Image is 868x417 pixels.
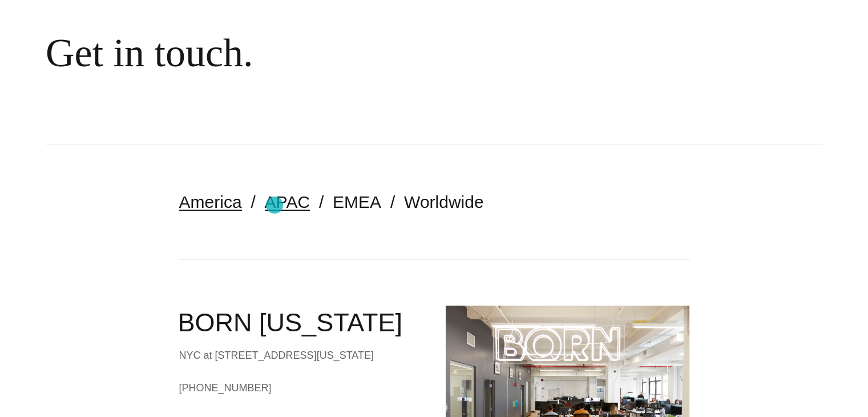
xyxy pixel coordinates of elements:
[179,193,242,211] a: America
[179,379,423,396] a: [PHONE_NUMBER]
[404,193,484,211] a: Worldwide
[265,193,310,211] a: APAC
[178,306,423,340] h2: BORN [US_STATE]
[333,193,381,211] a: EMEA
[179,347,423,364] div: NYC at [STREET_ADDRESS][US_STATE]
[46,30,696,77] div: Get in touch.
